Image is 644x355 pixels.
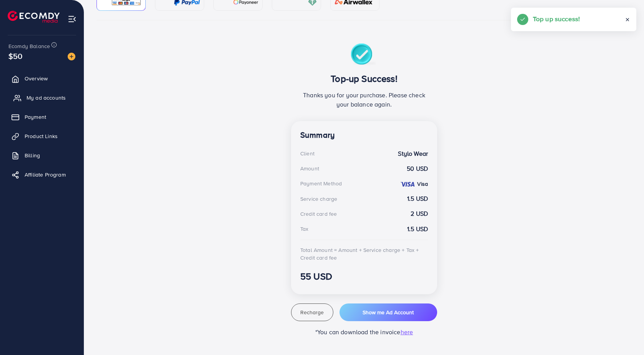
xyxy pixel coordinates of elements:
div: Tax [300,225,308,233]
p: *You can download the invoice [291,327,437,337]
img: logo [8,11,60,23]
p: Thanks you for your purchase. Please check your balance again. [300,90,428,109]
h3: 55 USD [300,271,428,282]
strong: 1.5 USD [407,194,428,203]
span: Product Links [25,132,58,140]
span: Affiliate Program [25,171,66,178]
a: Overview [6,71,78,86]
span: Recharge [300,308,324,316]
span: Billing [25,152,40,159]
strong: 2 USD [411,209,428,218]
a: My ad accounts [6,90,78,105]
img: image [68,53,75,60]
span: here [401,328,413,336]
span: Overview [25,75,48,82]
a: Product Links [6,128,78,144]
img: menu [68,15,77,23]
div: Service charge [300,195,337,203]
button: Show me Ad Account [339,303,437,321]
strong: 1.5 USD [407,225,428,233]
img: credit [400,181,415,187]
div: Total Amount = Amount + Service charge + Tax + Credit card fee [300,246,428,262]
h5: Top up success! [533,14,580,24]
iframe: Chat [611,320,638,349]
div: Payment Method [300,180,342,187]
a: Payment [6,109,78,125]
strong: Visa [417,180,428,188]
strong: 50 USD [407,164,428,173]
span: Ecomdy Balance [8,42,50,50]
div: Amount [300,165,319,172]
img: success [351,43,378,67]
div: Credit card fee [300,210,337,218]
div: Client [300,150,315,157]
h4: Summary [300,130,428,140]
span: My ad accounts [27,94,66,102]
span: Show me Ad Account [363,308,414,316]
span: $50 [7,49,24,63]
span: Payment [25,113,46,121]
strong: Stylo Wear [398,149,428,158]
button: Recharge [291,303,333,321]
h3: Top-up Success! [300,73,428,84]
a: Affiliate Program [6,167,78,182]
a: Billing [6,148,78,163]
